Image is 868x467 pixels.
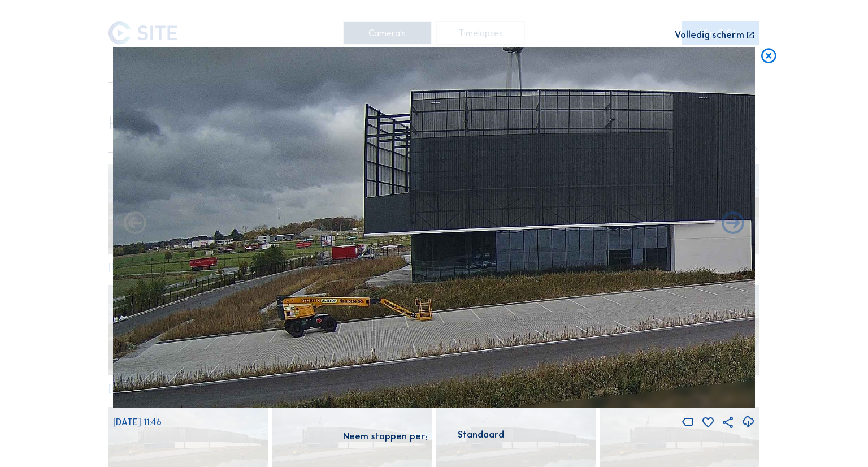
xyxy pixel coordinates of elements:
[343,432,428,441] div: Neem stappen per:
[675,31,744,40] div: Volledig scherm
[458,430,504,440] div: Standaard
[113,47,755,408] img: Image
[436,430,525,443] div: Standaard
[719,210,747,237] i: Back
[121,210,149,237] i: Forward
[113,417,162,427] span: [DATE] 11:46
